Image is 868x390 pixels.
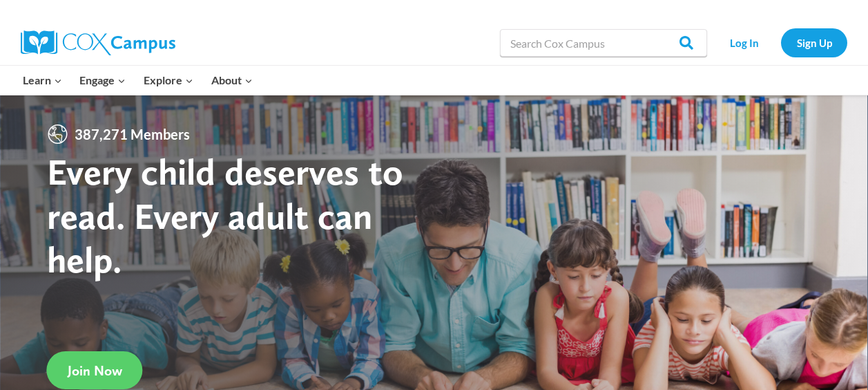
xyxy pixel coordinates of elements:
span: Explore [144,71,193,89]
nav: Secondary Navigation [714,28,847,57]
a: Sign Up [781,28,847,57]
span: 387,271 Members [69,123,195,145]
span: Learn [23,71,62,89]
strong: Every child deserves to read. Every adult can help. [47,149,403,281]
input: Search Cox Campus [500,29,707,57]
span: Join Now [68,362,122,379]
span: About [211,71,253,89]
a: Log In [714,28,774,57]
span: Engage [79,71,126,89]
img: Cox Campus [21,30,175,55]
a: Join Now [47,351,143,389]
nav: Primary Navigation [14,66,261,95]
